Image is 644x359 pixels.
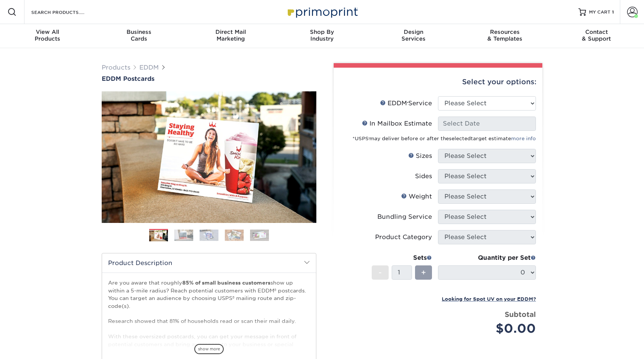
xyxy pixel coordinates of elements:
[2,29,93,42] div: Products
[612,9,614,15] span: 1
[93,29,185,35] span: Business
[2,24,93,48] a: View AllProducts
[415,172,432,181] div: Sides
[276,24,368,48] a: Shop ByIndustry
[378,267,382,278] span: -
[250,229,269,241] img: EDDM 05
[93,24,185,48] a: BusinessCards
[185,29,276,42] div: Marketing
[459,29,551,42] div: & Templates
[276,29,368,35] span: Shop By
[589,9,610,15] span: MY CART
[368,24,459,48] a: DesignServices
[442,296,536,302] small: Looking for Spot UV on your EDDM?
[511,136,536,141] a: more info
[185,24,276,48] a: Direct MailMarketing
[372,253,432,262] div: Sets
[421,267,426,278] span: +
[185,29,276,35] span: Direct Mail
[2,29,93,35] span: View All
[139,64,159,71] a: EDDM
[368,29,459,35] span: Design
[31,8,104,17] input: SEARCH PRODUCTS.....
[551,29,642,35] span: Contact
[102,64,130,71] a: Products
[340,68,536,96] div: Select your options:
[93,29,185,42] div: Cards
[408,151,432,161] div: Sizes
[459,24,551,48] a: Resources& Templates
[276,29,368,42] div: Industry
[102,83,316,231] img: EDDM Postcards 01
[444,320,536,338] div: $0.00
[401,192,432,201] div: Weight
[438,253,536,262] div: Quantity per Set
[102,75,154,82] span: EDDM Postcards
[149,229,168,242] img: EDDM 01
[225,229,244,241] img: EDDM 04
[369,137,369,139] sup: ®
[284,4,360,20] img: Primoprint
[102,253,316,273] h2: Product Description
[353,136,536,141] small: *USPS may deliver before or after the target estimate
[375,233,432,242] div: Product Category
[362,119,432,128] div: In Mailbox Estimate
[380,99,432,108] div: EDDM Service
[174,229,193,241] img: EDDM 02
[407,101,408,105] sup: ®
[377,212,432,221] div: Bundling Service
[551,24,642,48] a: Contact& Support
[505,310,536,318] strong: Subtotal
[551,29,642,42] div: & Support
[368,29,459,42] div: Services
[442,295,536,302] a: Looking for Spot UV on your EDDM?
[438,117,536,131] input: Select Date
[459,29,551,35] span: Resources
[182,280,270,286] strong: 85% of small business customers
[194,344,224,354] span: show more
[102,75,316,82] a: EDDM Postcards
[200,229,218,241] img: EDDM 03
[449,136,471,141] span: selected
